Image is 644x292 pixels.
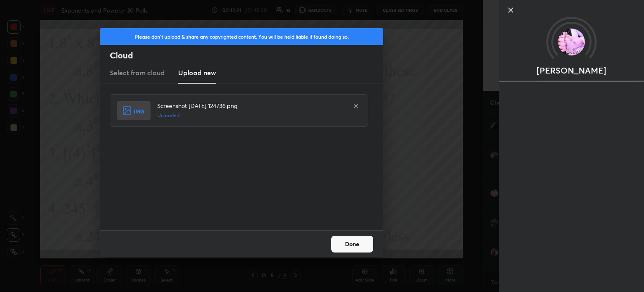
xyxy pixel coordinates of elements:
[558,29,585,55] img: cb6ddf62fa004ff9b09bf2c3eafad797.jpg
[499,74,644,83] div: animation
[537,67,606,74] p: [PERSON_NAME]
[157,112,344,119] h5: Uploaded
[100,28,383,45] div: Please don't upload & share any copyrighted content. You will be held liable if found doing so.
[331,236,373,253] button: Done
[110,50,383,61] h2: Cloud
[178,68,216,78] h3: Upload new
[157,101,344,110] h4: Screenshot [DATE] 124736.png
